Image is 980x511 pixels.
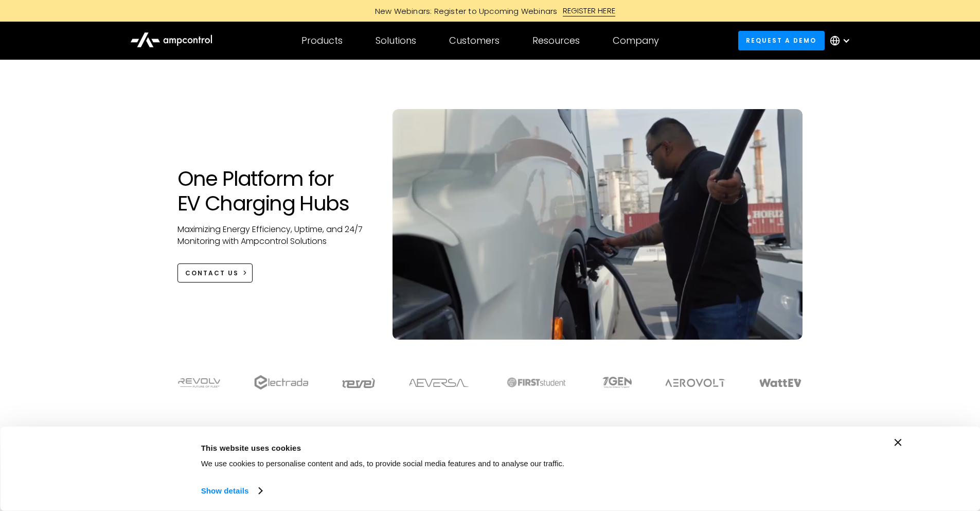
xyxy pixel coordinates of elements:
[177,263,253,283] a: CONTACT US
[365,6,563,16] div: New Webinars: Register to Upcoming Webinars
[177,224,372,247] p: Maximizing Energy Efficiency, Uptime, and 24/7 Monitoring with Ampcontrol Solutions
[201,483,262,499] a: Show details
[201,442,705,454] div: This website uses cookies
[738,31,825,50] a: Request a demo
[177,166,372,216] h1: One Platform for EV Charging Hubs
[254,375,308,390] img: electrada logo
[613,35,659,46] div: Company
[376,35,416,46] div: Solutions
[185,269,239,278] div: CONTACT US
[449,35,500,46] div: Customers
[759,379,802,387] img: WattEV logo
[259,5,722,16] a: New Webinars: Register to Upcoming WebinarsREGISTER HERE
[301,35,343,46] div: Products
[665,379,726,387] img: Aerovolt Logo
[532,35,580,46] div: Resources
[563,5,616,16] div: REGISTER HERE
[201,459,565,468] span: We use cookies to personalise content and ads, to provide social media features and to analyse ou...
[895,439,902,446] button: Close banner
[728,439,876,469] button: Okay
